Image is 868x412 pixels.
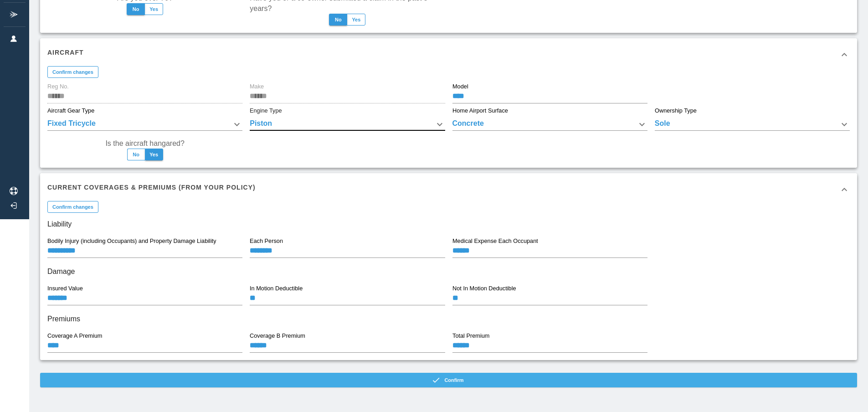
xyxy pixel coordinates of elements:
[452,82,468,91] label: Model
[47,332,102,340] label: Coverage A Premium
[250,118,445,131] div: Piston
[40,373,857,387] button: Confirm
[47,265,850,278] h6: Damage
[452,107,508,115] label: Home Airport Surface
[347,14,365,26] button: Yes
[127,3,145,15] button: No
[250,237,283,245] label: Each Person
[47,182,256,192] h6: Current Coverages & Premiums (from your policy)
[250,82,264,91] label: Make
[47,313,850,325] h6: Premiums
[655,107,697,115] label: Ownership Type
[47,47,84,57] h6: Aircraft
[655,118,850,131] div: Sole
[127,149,145,160] button: No
[250,332,305,340] label: Coverage B Premium
[47,107,94,115] label: Aircraft Gear Type
[452,284,516,293] label: Not In Motion Deductible
[40,173,857,206] div: Current Coverages & Premiums (from your policy)
[40,38,857,71] div: Aircraft
[47,284,83,293] label: Insured Value
[47,237,216,245] label: Bodily Injury (including Occupants) and Property Damage Liability
[329,14,347,26] button: No
[47,201,98,213] button: Confirm changes
[47,82,69,91] label: Reg No.
[452,332,489,340] label: Total Premium
[105,138,184,149] label: Is the aircraft hangared?
[47,66,98,78] button: Confirm changes
[452,118,647,131] div: Concrete
[144,3,163,15] button: Yes
[250,284,303,293] label: In Motion Deductible
[452,237,538,245] label: Medical Expense Each Occupant
[250,107,282,115] label: Engine Type
[145,149,163,160] button: Yes
[47,118,242,131] div: Fixed Tricycle
[47,218,850,231] h6: Liability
